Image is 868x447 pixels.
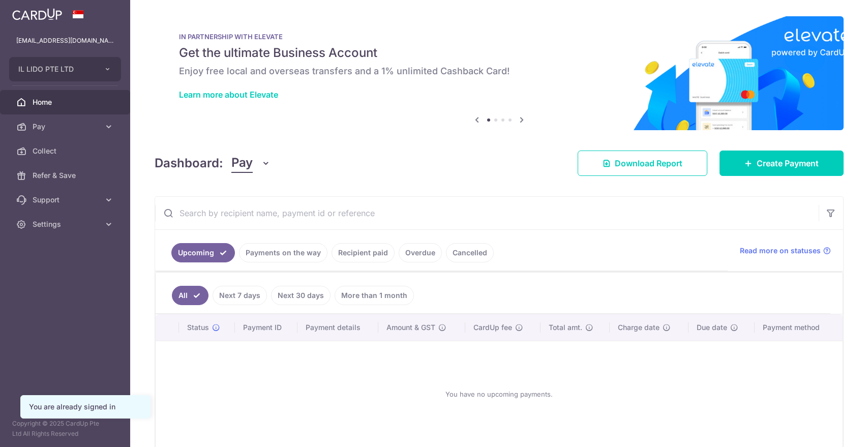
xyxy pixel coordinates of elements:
a: Download Report [578,151,707,176]
span: Refer & Save [33,170,100,181]
a: More than 1 month [335,286,414,305]
div: You are already signed in [29,402,142,412]
input: Search by recipient name, payment id or reference [155,197,819,229]
a: Next 7 days [213,286,267,305]
span: Pay [231,154,253,173]
span: Pay [33,122,100,132]
a: Recipient paid [332,243,395,262]
h5: Get the ultimate Business Account [179,45,819,61]
span: Settings [33,219,100,229]
p: IN PARTNERSHIP WITH ELEVATE [179,33,819,41]
a: Overdue [399,243,442,262]
a: Create Payment [720,151,844,176]
h4: Dashboard: [155,154,223,172]
span: Home [33,97,100,107]
h6: Enjoy free local and overseas transfers and a 1% unlimited Cashback Card! [179,65,819,77]
button: Pay [231,154,271,173]
span: Charge date [618,322,660,333]
th: Payment ID [235,314,297,341]
span: Download Report [615,157,682,169]
span: CardUp fee [473,322,512,333]
span: Due date [697,322,727,333]
span: Read more on statuses [740,246,821,256]
a: Cancelled [446,243,494,262]
span: Create Payment [757,157,819,169]
th: Payment method [755,314,843,341]
span: IL LIDO PTE LTD [18,64,94,74]
a: Read more on statuses [740,246,831,256]
span: Total amt. [549,322,582,333]
span: Collect [33,146,100,156]
span: Status [187,322,209,333]
div: You have no upcoming payments. [168,349,830,439]
img: CardUp [12,8,62,20]
a: All [172,286,208,305]
span: Support [33,195,100,205]
a: Next 30 days [271,286,331,305]
a: Payments on the way [239,243,327,262]
img: Renovation banner [155,16,844,130]
p: [EMAIL_ADDRESS][DOMAIN_NAME] [16,36,114,46]
a: Upcoming [171,243,235,262]
a: Learn more about Elevate [179,90,278,100]
span: Amount & GST [386,322,435,333]
th: Payment details [297,314,378,341]
button: IL LIDO PTE LTD [9,57,121,81]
